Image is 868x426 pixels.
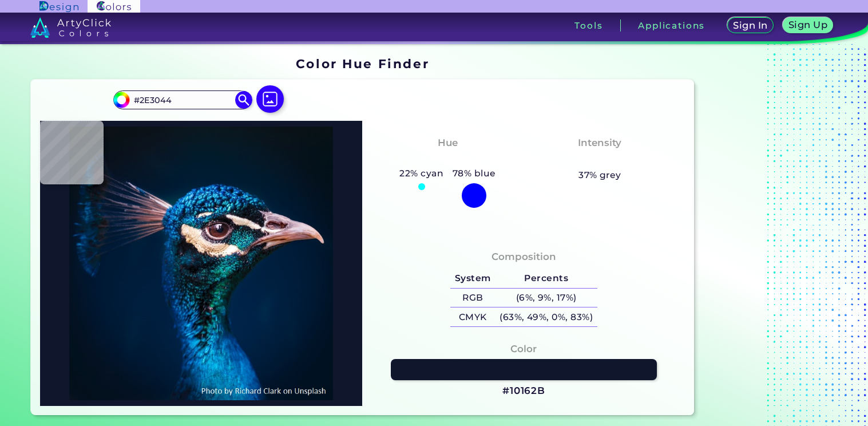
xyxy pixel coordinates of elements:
[510,341,537,357] h4: Color
[727,17,774,33] a: Sign In
[410,152,485,166] h3: Tealish Blue
[450,289,495,307] h5: RGB
[495,289,597,307] h5: (6%, 9%, 17%)
[450,269,495,288] h5: System
[495,269,597,288] h5: Percents
[495,307,597,326] h5: (63%, 49%, 0%, 83%)
[450,307,495,326] h5: CMYK
[699,53,842,420] iframe: Advertisement
[235,91,252,108] img: icon search
[578,168,621,183] h5: 37% grey
[573,152,627,166] h3: Medium
[448,166,500,181] h5: 78% blue
[130,92,236,108] input: type color..
[395,166,448,181] h5: 22% cyan
[788,20,827,29] h5: Sign Up
[30,17,111,38] img: logo_artyclick_colors_white.svg
[502,384,545,398] h3: #10162B
[578,135,621,151] h4: Intensity
[574,21,603,30] h3: Tools
[296,55,429,72] h1: Color Hue Finder
[438,135,458,151] h4: Hue
[492,249,556,265] h4: Composition
[39,1,78,12] img: ArtyClick Design logo
[256,85,284,113] img: icon picture
[46,127,357,400] img: img_pavlin.jpg
[733,21,767,30] h5: Sign In
[638,21,705,30] h3: Applications
[783,17,833,33] a: Sign Up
